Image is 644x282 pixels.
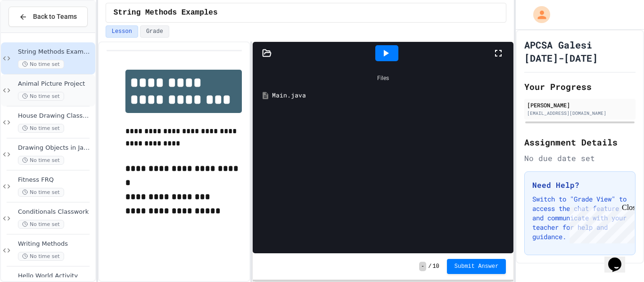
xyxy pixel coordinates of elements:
span: - [419,262,426,271]
button: Lesson [106,25,138,38]
iframe: chat widget [566,203,635,243]
button: Grade [140,25,169,38]
div: Files [257,69,509,87]
button: Submit Answer [447,259,506,274]
span: No time set [18,220,64,229]
div: Main.java [272,91,508,100]
h2: Your Progress [524,80,636,93]
span: No time set [18,188,64,197]
span: / [428,263,431,270]
span: Conditionals Classwork [18,208,93,216]
iframe: chat widget [604,244,635,273]
div: Chat with us now!Close [4,4,65,60]
span: Drawing Objects in Java - HW Playposit Code [18,144,93,152]
span: No time set [18,92,64,101]
h2: Assignment Details [524,136,636,149]
span: No time set [18,252,64,261]
h1: APCSA Galesi [DATE]-[DATE] [524,38,636,64]
div: My Account [523,4,553,25]
p: Switch to "Grade View" to access the chat feature and communicate with your teacher for help and ... [532,194,627,242]
span: House Drawing Classwork [18,112,93,120]
span: 10 [432,263,439,270]
span: Animal Picture Project [18,80,93,88]
span: Writing Methods [18,240,93,248]
span: No time set [18,124,64,133]
span: Hello World Activity [18,272,93,280]
span: Submit Answer [454,263,499,270]
button: Back to Teams [8,7,88,27]
span: No time set [18,156,64,165]
span: Back to Teams [33,12,77,22]
div: No due date set [524,153,636,164]
span: String Methods Examples [18,48,93,56]
h3: Need Help? [532,179,627,191]
span: Fitness FRQ [18,176,93,184]
span: String Methods Examples [114,7,218,18]
div: [EMAIL_ADDRESS][DOMAIN_NAME] [527,110,633,117]
span: No time set [18,60,64,69]
div: [PERSON_NAME] [527,101,633,109]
